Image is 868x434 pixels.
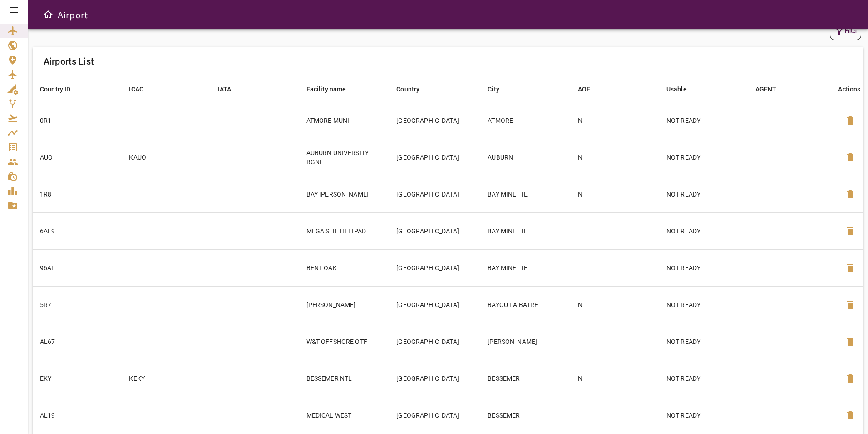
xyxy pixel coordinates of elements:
td: ATMORE [480,102,571,139]
td: N [571,286,659,323]
td: [GEOGRAPHIC_DATA] [389,212,480,249]
button: Delete Airport [839,404,861,426]
p: NOT READY [666,300,741,309]
div: Facility name [306,84,346,95]
span: Country ID [40,84,83,95]
td: AUBURN UNIVERSITY RGNL [299,139,390,176]
td: 0R1 [33,102,122,139]
span: delete [845,336,856,347]
div: AGENT [755,84,777,95]
button: Delete Airport [839,183,861,205]
button: Filter [830,23,861,40]
span: delete [845,189,856,200]
button: Delete Airport [839,146,861,168]
span: delete [845,410,856,421]
td: AL67 [33,323,122,360]
button: Delete Airport [839,294,861,316]
p: NOT READY [666,116,741,125]
span: IATA [218,84,243,95]
td: MEGA SITE HELIPAD [299,212,390,249]
td: [PERSON_NAME] [480,323,571,360]
td: [GEOGRAPHIC_DATA] [389,176,480,212]
span: Usable [666,84,699,95]
td: N [571,139,659,176]
td: [GEOGRAPHIC_DATA] [389,102,480,139]
span: City [488,84,511,95]
p: NOT READY [666,337,741,346]
button: Delete Airport [839,331,861,353]
td: 96AL [33,249,122,286]
span: Facility name [306,84,358,95]
td: BAY MINETTE [480,212,571,249]
p: NOT READY [666,190,741,199]
button: Open drawer [39,5,57,24]
td: 5R7 [33,286,122,323]
div: IATA [218,84,232,95]
span: AOE [578,84,602,95]
td: N [571,360,659,397]
td: BESSEMER [480,360,571,397]
span: delete [845,299,856,310]
td: BAY MINETTE [480,176,571,212]
span: delete [845,115,856,126]
p: NOT READY [666,411,741,420]
td: BESSEMER [480,397,571,434]
h6: Airport [57,7,88,22]
td: BAY MINETTE [480,249,571,286]
td: AUO [33,139,122,176]
td: [GEOGRAPHIC_DATA] [389,360,480,397]
td: AL19 [33,397,122,434]
td: 1R8 [33,176,122,212]
td: BESSEMER NTL [299,360,390,397]
span: delete [845,226,856,237]
td: W&T OFFSHORE OTF [299,323,390,360]
td: [GEOGRAPHIC_DATA] [389,286,480,323]
p: NOT READY [666,153,741,162]
td: [GEOGRAPHIC_DATA] [389,249,480,286]
td: BAYOU LA BATRE [480,286,571,323]
div: AOE [578,84,590,95]
span: delete [845,152,856,163]
div: Country [396,84,419,95]
td: EKY [33,360,122,397]
span: delete [845,262,856,273]
p: NOT READY [666,374,741,383]
td: KEKY [122,360,210,397]
button: Delete Airport [839,220,861,242]
div: Country ID [40,84,71,95]
td: AUBURN [480,139,571,176]
td: 6AL9 [33,212,122,249]
td: [GEOGRAPHIC_DATA] [389,323,480,360]
p: NOT READY [666,227,741,236]
div: ICAO [129,84,144,95]
div: Usable [666,84,687,95]
span: delete [845,373,856,384]
td: [GEOGRAPHIC_DATA] [389,139,480,176]
button: Delete Airport [839,257,861,279]
td: KAUO [122,139,210,176]
span: ICAO [129,84,156,95]
td: N [571,102,659,139]
td: [PERSON_NAME] [299,286,390,323]
button: Delete Airport [839,368,861,389]
td: MEDICAL WEST [299,397,390,434]
span: AGENT [755,84,789,95]
td: N [571,176,659,212]
td: BENT OAK [299,249,390,286]
span: Country [396,84,431,95]
p: NOT READY [666,263,741,273]
h6: Airports List [44,54,94,69]
td: [GEOGRAPHIC_DATA] [389,397,480,434]
td: ATMORE MUNI [299,102,390,139]
td: BAY [PERSON_NAME] [299,176,390,212]
div: City [488,84,499,95]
